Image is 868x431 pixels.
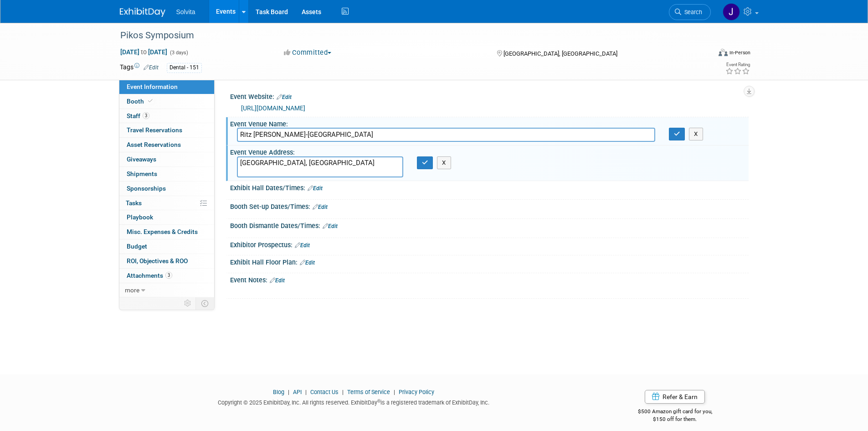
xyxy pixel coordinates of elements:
[127,272,172,279] span: Attachments
[144,64,159,71] a: Edit
[277,94,292,100] a: Edit
[127,156,156,163] span: Giveaways
[119,182,214,196] a: Sponsorships
[176,8,195,16] span: Solvita
[119,94,214,109] a: Booth
[399,389,434,395] a: Privacy Policy
[230,90,749,102] div: Event Website:
[230,117,749,129] div: Event Venue Name:
[230,145,749,157] div: Event Venue Address:
[645,390,705,404] a: Refer & Earn
[270,277,285,284] a: Edit
[120,8,165,17] img: ExhibitDay
[127,243,147,250] span: Budget
[437,156,451,169] button: X
[503,50,617,57] span: [GEOGRAPHIC_DATA], [GEOGRAPHIC_DATA]
[119,123,214,137] a: Travel Reservations
[230,255,749,267] div: Exhibit Hall Floor Plan:
[165,272,172,279] span: 3
[127,228,198,235] span: Misc. Expenses & Credits
[143,112,149,119] span: 3
[230,238,749,250] div: Exhibitor Prospectus:
[167,63,202,73] div: Dental - 151
[119,254,214,268] a: ROI, Objectives & ROO
[127,170,157,177] span: Shipments
[377,399,380,404] sup: ®
[127,141,181,148] span: Asset Reservations
[286,389,292,395] span: |
[295,242,310,249] a: Edit
[127,213,153,221] span: Playbook
[657,47,751,61] div: Event Format
[300,260,315,266] a: Edit
[127,98,154,105] span: Booth
[169,50,188,56] span: (3 days)
[119,269,214,283] a: Attachments3
[119,80,214,94] a: Event Information
[729,49,750,56] div: In-Person
[681,9,702,16] span: Search
[119,167,214,181] a: Shipments
[719,49,728,56] img: Format-Inperson.png
[293,389,302,395] a: API
[323,223,338,229] a: Edit
[127,185,166,192] span: Sponsorships
[340,389,346,395] span: |
[601,415,749,423] div: $150 off for them.
[119,138,214,152] a: Asset Reservations
[119,225,214,239] a: Misc. Expenses & Credits
[230,181,749,193] div: Exhibit Hall Dates/Times:
[120,48,168,56] span: [DATE] [DATE]
[308,185,323,192] a: Edit
[127,257,188,265] span: ROI, Objectives & ROO
[148,99,153,104] i: Booth reservation complete
[195,297,214,309] td: Toggle Event Tabs
[669,4,711,20] a: Search
[117,27,697,44] div: Pikos Symposium
[119,239,214,254] a: Budget
[180,297,196,309] td: Personalize Event Tab Strip
[120,396,588,407] div: Copyright © 2025 ExhibitDay, Inc. All rights reserved. ExhibitDay is a registered trademark of Ex...
[127,126,182,134] span: Travel Reservations
[119,210,214,224] a: Playbook
[126,199,142,207] span: Tasks
[119,109,214,123] a: Staff3
[689,128,703,140] button: X
[127,83,178,90] span: Event Information
[273,389,284,395] a: Blog
[127,112,149,119] span: Staff
[125,286,139,294] span: more
[230,219,749,231] div: Booth Dismantle Dates/Times:
[119,196,214,210] a: Tasks
[347,389,390,395] a: Terms of Service
[119,283,214,297] a: more
[303,389,309,395] span: |
[241,104,305,112] a: [URL][DOMAIN_NAME]
[723,3,740,21] img: Josh Richardson
[601,402,749,423] div: $500 Amazon gift card for you,
[119,152,214,166] a: Giveaways
[139,48,148,56] span: to
[281,48,335,57] button: Committed
[725,62,750,67] div: Event Rating
[313,204,328,210] a: Edit
[391,389,397,395] span: |
[230,200,749,212] div: Booth Set-up Dates/Times:
[120,62,159,73] td: Tags
[310,389,339,395] a: Contact Us
[230,273,749,285] div: Event Notes:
